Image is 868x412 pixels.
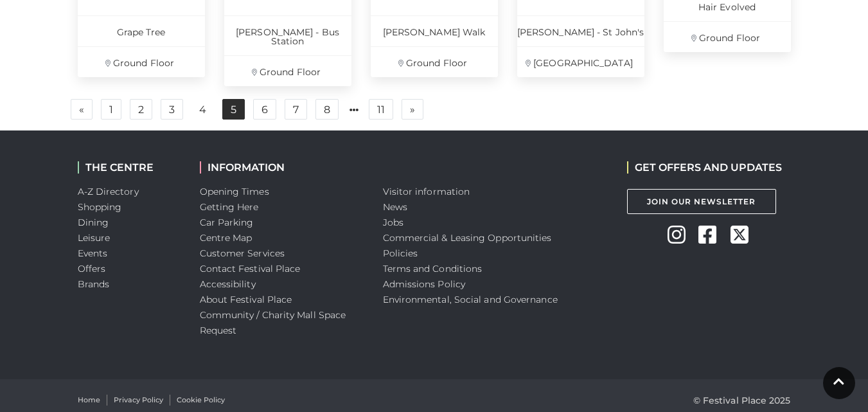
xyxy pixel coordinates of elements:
[78,217,109,228] a: Dining
[222,99,245,120] a: 5
[177,395,225,406] a: Cookie Policy
[285,99,307,120] a: 7
[200,186,269,197] a: Opening Times
[114,395,163,406] a: Privacy Policy
[383,201,407,213] a: News
[161,99,183,120] a: 3
[402,99,423,120] a: Next
[78,278,110,290] a: Brands
[78,201,122,213] a: Shopping
[383,278,466,290] a: Admissions Policy
[200,232,252,244] a: Centre Map
[200,161,364,174] h2: INFORMATION
[78,186,139,197] a: A-Z Directory
[78,247,108,259] a: Events
[627,189,776,214] a: Join Our Newsletter
[410,105,415,114] span: »
[79,105,84,114] span: «
[369,99,393,120] a: 11
[200,309,346,336] a: Community / Charity Mall Space Request
[200,217,254,228] a: Car Parking
[371,46,498,77] p: Ground Floor
[383,186,470,197] a: Visitor information
[200,294,292,305] a: About Festival Place
[200,263,301,274] a: Contact Festival Place
[200,201,259,213] a: Getting Here
[224,55,351,86] p: Ground Floor
[78,161,181,174] h2: THE CENTRE
[224,15,351,55] p: [PERSON_NAME] - Bus Station
[517,15,644,46] p: [PERSON_NAME] - St John's
[78,395,100,406] a: Home
[383,217,403,228] a: Jobs
[200,278,256,290] a: Accessibility
[78,263,106,274] a: Offers
[200,247,285,259] a: Customer Services
[78,15,205,46] p: Grape Tree
[101,99,121,120] a: 1
[383,263,483,274] a: Terms and Conditions
[383,232,552,244] a: Commercial & Leasing Opportunities
[664,21,791,52] p: Ground Floor
[78,232,111,244] a: Leisure
[383,247,418,259] a: Policies
[693,393,791,408] p: © Festival Place 2025
[627,161,782,174] h2: GET OFFERS AND UPDATES
[517,46,644,77] p: [GEOGRAPHIC_DATA]
[371,15,498,46] p: [PERSON_NAME] Walk
[78,46,205,77] p: Ground Floor
[383,294,558,305] a: Environmental, Social and Governance
[130,99,152,120] a: 2
[191,100,214,120] a: 4
[315,99,339,120] a: 8
[253,99,276,120] a: 6
[71,99,93,120] a: Previous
